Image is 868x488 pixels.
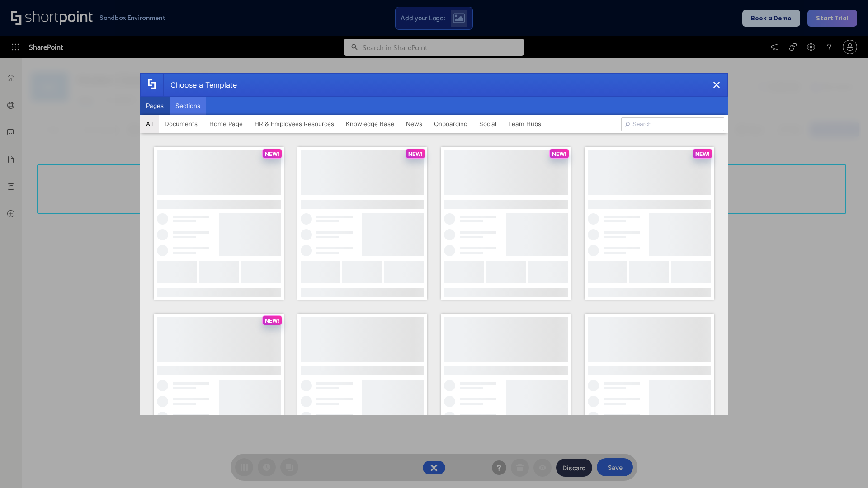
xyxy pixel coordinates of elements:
[408,150,423,157] p: NEW!
[170,97,206,115] button: Sections
[265,150,279,157] p: NEW!
[159,115,203,133] button: Documents
[621,117,724,131] input: Search
[340,115,400,133] button: Knowledge Base
[140,115,159,133] button: All
[203,115,249,133] button: Home Page
[400,115,428,133] button: News
[249,115,340,133] button: HR & Employees Resources
[695,150,710,157] p: NEW!
[552,150,566,157] p: NEW!
[140,97,170,115] button: Pages
[502,115,547,133] button: Team Hubs
[163,74,237,96] div: Choose a Template
[428,115,473,133] button: Onboarding
[265,317,279,324] p: NEW!
[140,73,728,415] div: template selector
[473,115,502,133] button: Social
[823,445,868,488] iframe: Chat Widget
